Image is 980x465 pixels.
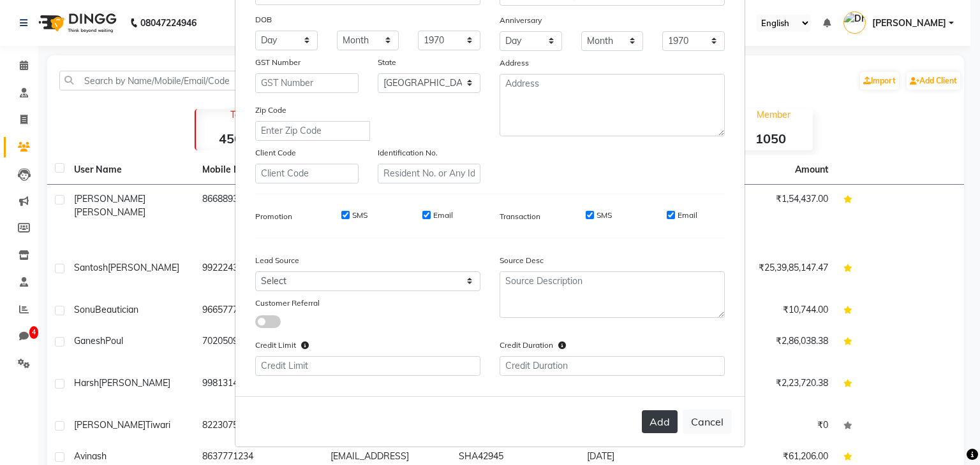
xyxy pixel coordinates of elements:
button: Add [642,410,678,433]
label: Email [678,210,697,221]
label: Client Code [255,147,296,159]
label: Source Desc [500,255,544,266]
label: Email [433,210,453,221]
label: GST Number [255,57,301,68]
input: GST Number [255,73,359,93]
label: Address [500,57,529,69]
input: Credit Duration [500,356,725,376]
input: Credit Limit [255,356,480,376]
label: Lead Source [255,255,299,266]
input: Client Code [255,164,359,183]
input: Resident No. or Any Id [378,164,481,183]
label: Identification No. [378,147,438,159]
label: Anniversary [500,15,542,26]
label: Credit Duration [500,340,566,351]
input: Enter Zip Code [255,121,370,141]
label: Zip Code [255,104,286,116]
label: Promotion [255,211,292,222]
label: State [378,57,396,68]
label: SMS [352,210,367,221]
label: Customer Referral [255,297,320,309]
button: Cancel [683,410,732,434]
label: DOB [255,14,272,25]
label: Credit Limit [255,340,309,351]
label: SMS [597,210,612,221]
label: Transaction [500,211,540,222]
